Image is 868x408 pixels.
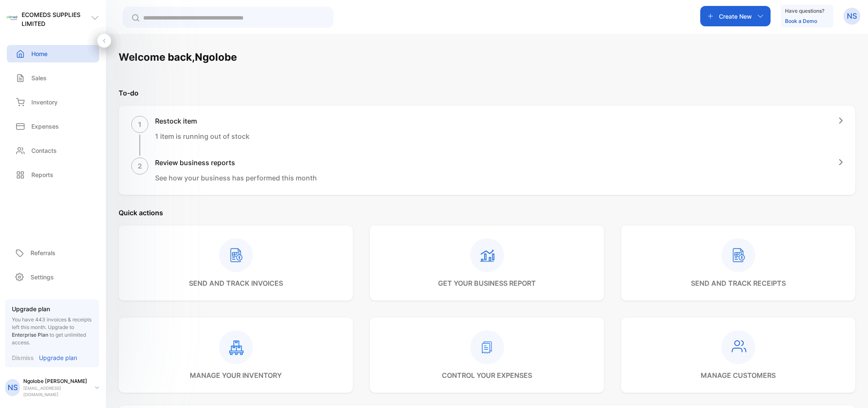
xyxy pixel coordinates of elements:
p: Dismiss [12,353,34,362]
p: Sales [31,73,47,82]
img: logo [7,13,17,23]
p: Quick actions [119,208,855,218]
span: Enterprise Plan [12,332,48,338]
p: ECOMEDS SUPPLIES LIMITED [22,10,91,28]
p: get your business report [438,278,536,288]
p: Create New [719,12,752,21]
p: [EMAIL_ADDRESS][DOMAIN_NAME] [23,385,88,398]
span: Upgrade to to get unlimited access. [12,324,86,346]
p: 2 [138,161,142,171]
p: send and track invoices [189,278,283,288]
p: Upgrade plan [12,304,92,313]
h1: Restock item [155,116,250,126]
h1: Welcome back, Ngolobe [119,50,237,65]
p: Upgrade plan [39,353,77,362]
p: manage your inventory [190,370,282,380]
p: Inventory [31,98,58,107]
p: manage customers [701,370,776,380]
a: Upgrade plan [34,353,77,362]
button: NS [843,6,860,26]
p: control your expenses [442,370,532,380]
p: NS [847,11,857,22]
p: Contacts [31,146,57,155]
p: 1 [138,119,141,129]
p: NS [8,382,18,393]
p: Reports [31,170,53,179]
p: Expenses [31,122,59,131]
p: Referrals [31,248,55,257]
p: 1 item is running out of stock [155,131,250,141]
p: To-do [119,88,855,98]
p: Ngolobe [PERSON_NAME] [23,377,88,385]
button: Create New [700,6,771,26]
p: send and track receipts [691,278,786,288]
h1: Review business reports [155,158,317,168]
p: Have questions? [785,7,824,15]
p: Home [31,49,47,58]
a: Book a Demo [785,18,817,24]
p: Settings [31,273,54,281]
p: See how your business has performed this month [155,173,317,183]
p: You have 443 invoices & receipts left this month. [12,316,92,346]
